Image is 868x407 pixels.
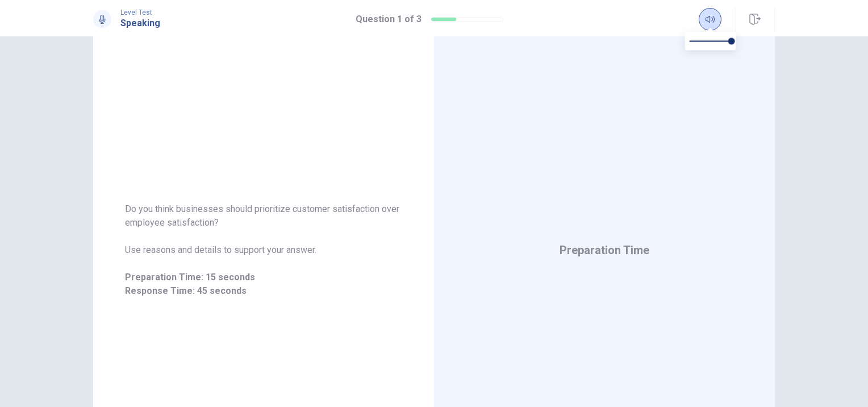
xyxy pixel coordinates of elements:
h1: Speaking [120,16,160,30]
span: Level Test [120,9,160,16]
span: Do you think businesses should prioritize customer satisfaction over employee satisfaction? [125,202,402,230]
span: Preparation Time [560,243,649,257]
span: Preparation Time: 15 seconds [125,271,402,284]
h1: Question 1 of 3 [356,13,422,26]
span: Use reasons and details to support your answer. [125,243,402,257]
span: Response Time: 45 seconds [125,284,402,298]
